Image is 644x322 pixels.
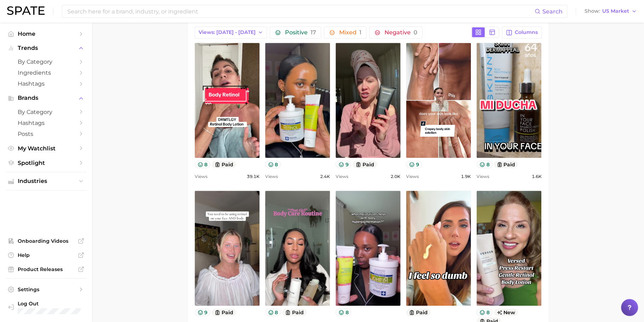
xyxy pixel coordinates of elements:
span: Views [265,172,278,181]
span: 39.1k [247,172,260,181]
span: by Category [18,58,74,65]
button: paid [212,161,236,168]
button: paid [212,309,236,316]
button: 9 [195,309,211,316]
button: ShowUS Market [583,7,639,16]
span: Home [18,30,74,37]
span: My Watchlist [18,145,74,152]
span: 2.4k [320,172,330,181]
span: US Market [602,9,629,13]
button: paid [406,309,431,316]
span: Posts [18,131,74,137]
a: Ingredients [6,67,86,78]
a: My Watchlist [6,143,86,154]
span: 0 [413,29,417,36]
span: Brands [18,95,74,101]
button: 8 [265,161,281,168]
span: Log Out [18,300,81,307]
span: Columns [515,29,538,35]
img: SPATE [7,6,45,15]
span: Trends [18,45,74,51]
span: Views [477,172,489,181]
span: Hashtags [18,80,74,87]
button: 8 [477,309,492,316]
span: Spotlight [18,160,74,166]
button: Brands [6,93,86,103]
a: Settings [6,284,86,295]
span: 1.9k [461,172,471,181]
button: 9 [336,161,352,168]
button: paid [353,161,377,168]
span: Search [542,8,563,15]
span: 1.6k [531,172,541,181]
input: Search here for a brand, industry, or ingredient [67,5,535,17]
span: Hashtags [18,120,74,126]
span: Product Releases [18,266,74,272]
span: by Category [18,109,74,115]
span: Onboarding Videos [18,238,74,244]
span: Ingredients [18,69,74,76]
span: 2.0k [391,172,400,181]
button: paid [494,161,518,168]
span: Show [585,9,600,13]
span: Positive [285,30,316,35]
button: 9 [406,161,422,168]
a: Onboarding Videos [6,236,86,246]
span: Views: [DATE] - [DATE] [199,29,256,35]
a: Product Releases [6,264,86,275]
button: 8 [265,309,281,316]
button: Views: [DATE] - [DATE] [195,27,267,39]
button: Industries [6,176,86,186]
button: 8 [336,309,352,316]
span: Views [195,172,207,181]
span: 17 [310,29,316,36]
button: Columns [502,27,541,39]
button: 8 [195,161,211,168]
a: by Category [6,107,86,117]
span: Mixed [339,30,361,35]
a: Help [6,250,86,260]
span: Help [18,252,74,258]
a: Spotlight [6,157,86,168]
span: Settings [18,286,74,293]
a: by Category [6,56,86,67]
span: Views [336,172,348,181]
a: Log out. Currently logged in with e-mail jenny.zeng@spate.nyc. [6,298,86,317]
button: 8 [477,161,492,168]
span: Views [406,172,419,181]
span: 1 [359,29,361,36]
a: Hashtags [6,117,86,128]
a: Home [6,28,86,39]
button: paid [282,309,307,316]
a: Hashtags [6,78,86,89]
span: Negative [384,30,417,35]
span: Industries [18,178,74,184]
a: Posts [6,128,86,139]
button: Trends [6,43,86,53]
span: new [494,309,518,316]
